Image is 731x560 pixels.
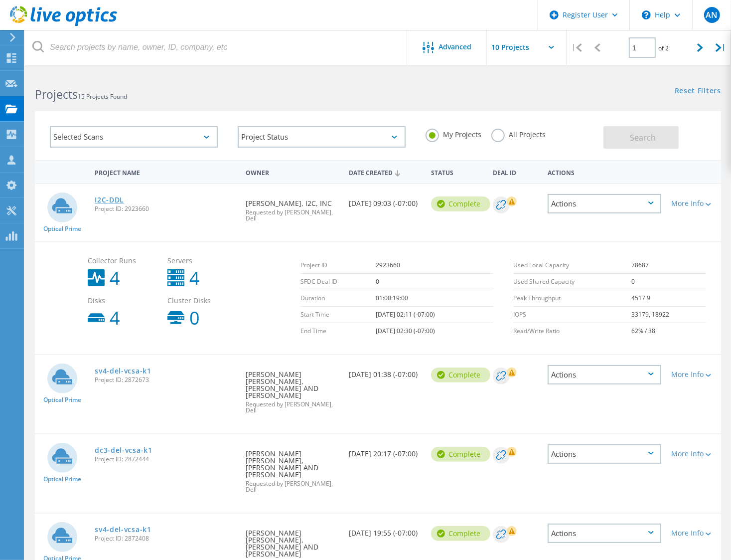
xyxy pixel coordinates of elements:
[488,163,543,181] div: Deal Id
[95,206,236,212] span: Project ID: 2923660
[548,444,661,464] div: Actions
[90,163,241,181] div: Project Name
[671,450,716,457] div: More Info
[630,132,656,143] span: Search
[658,44,669,52] span: of 2
[491,129,546,138] label: All Projects
[50,126,218,148] div: Selected Scans
[300,290,376,307] td: Duration
[513,307,631,323] td: IOPS
[189,269,200,287] b: 4
[238,126,406,148] div: Project Status
[439,43,472,50] span: Advanced
[95,526,151,533] a: sv4-del-vcsa-k1
[78,92,127,101] span: 15 Projects Found
[344,355,426,388] div: [DATE] 01:38 (-07:00)
[376,307,493,323] td: [DATE] 02:11 (-07:00)
[35,86,78,102] b: Projects
[167,257,237,264] span: Servers
[431,447,490,462] div: Complete
[513,257,631,274] td: Used Local Capacity
[88,257,157,264] span: Collector Runs
[95,536,236,542] span: Project ID: 2872408
[246,401,339,413] span: Requested by [PERSON_NAME], Dell
[376,290,493,307] td: 01:00:19:00
[675,87,721,96] a: Reset Filters
[431,368,490,382] div: Complete
[88,297,157,304] span: Disks
[567,30,587,65] div: |
[95,377,236,383] span: Project ID: 2872673
[431,526,490,541] div: Complete
[300,274,376,290] td: SFDC Deal ID
[376,323,493,340] td: [DATE] 02:30 (-07:00)
[344,163,426,182] div: Date Created
[241,434,344,503] div: [PERSON_NAME] [PERSON_NAME], [PERSON_NAME] AND [PERSON_NAME]
[344,514,426,547] div: [DATE] 19:55 (-07:00)
[110,269,120,287] b: 4
[376,257,493,274] td: 2923660
[603,126,679,149] button: Search
[43,476,81,482] span: Optical Prime
[241,355,344,423] div: [PERSON_NAME] [PERSON_NAME], [PERSON_NAME] AND [PERSON_NAME]
[513,290,631,307] td: Peak Throughput
[548,365,661,384] div: Actions
[95,196,124,203] a: I2C-DDL
[300,307,376,323] td: Start Time
[548,524,661,543] div: Actions
[300,257,376,274] td: Project ID
[376,274,493,290] td: 0
[110,309,120,327] b: 4
[95,447,152,454] a: dc3-del-vcsa-k1
[10,21,117,28] a: Live Optics Dashboard
[25,30,408,65] input: Search projects by name, owner, ID, company, etc
[241,163,344,181] div: Owner
[431,196,490,211] div: Complete
[513,274,631,290] td: Used Shared Capacity
[513,323,631,340] td: Read/Write Ratio
[543,163,666,181] div: Actions
[671,530,716,537] div: More Info
[95,456,236,462] span: Project ID: 2872444
[426,163,488,181] div: Status
[631,290,706,307] td: 4517.9
[631,257,706,274] td: 78687
[631,307,706,323] td: 33179, 18922
[548,194,661,213] div: Actions
[95,368,151,374] a: sv4-del-vcsa-k1
[167,297,237,304] span: Cluster Disks
[671,371,716,378] div: More Info
[189,309,200,327] b: 0
[631,323,706,340] td: 62% / 38
[671,200,716,207] div: More Info
[631,274,706,290] td: 0
[706,11,718,19] span: AN
[344,184,426,217] div: [DATE] 09:03 (-07:00)
[241,184,344,231] div: [PERSON_NAME], I2C, INC
[300,323,376,340] td: End Time
[43,226,81,232] span: Optical Prime
[426,129,481,138] label: My Projects
[711,30,731,65] div: |
[246,209,339,221] span: Requested by [PERSON_NAME], Dell
[246,481,339,493] span: Requested by [PERSON_NAME], Dell
[642,10,651,19] svg: \n
[43,397,81,403] span: Optical Prime
[344,434,426,467] div: [DATE] 20:17 (-07:00)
